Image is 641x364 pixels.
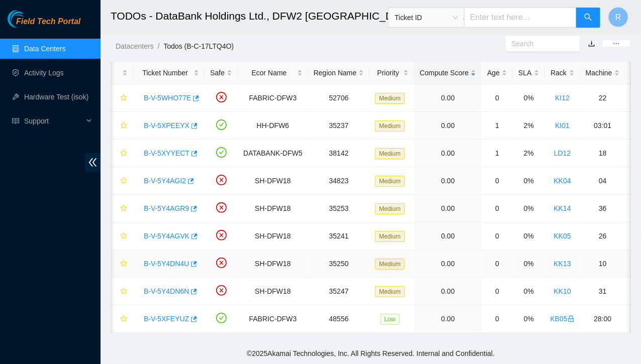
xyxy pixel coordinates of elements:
[216,230,227,240] span: close-circle
[144,260,189,268] a: B-V-5Y4DN4U
[395,10,458,25] span: Ticket ID
[238,195,308,222] td: SH-DFW18
[375,148,405,159] span: Medium
[580,278,625,305] td: 31
[144,149,190,157] a: B-V-5XYYECT
[414,250,482,278] td: 0.00
[615,11,621,24] span: R
[554,177,571,185] a: KK04
[216,258,227,268] span: close-circle
[238,305,308,333] td: FABRIC-DFW3
[24,93,88,101] a: Hardware Test (isok)
[12,117,19,125] span: read
[414,140,482,167] td: 0.00
[308,195,370,222] td: 35253
[375,176,405,187] span: Medium
[580,112,625,140] td: 03:01
[308,250,370,278] td: 35250
[414,84,482,112] td: 0.00
[482,278,513,305] td: 0
[513,222,544,250] td: 0%
[116,283,128,299] button: star
[144,204,189,212] a: B-V-5Y4AGR9
[24,111,83,131] span: Support
[381,314,400,325] span: Low
[581,36,603,52] button: download
[116,90,128,106] button: star
[216,285,227,296] span: close-circle
[120,150,127,158] span: star
[414,278,482,305] td: 0.00
[116,173,128,189] button: star
[555,94,570,102] a: KI12
[513,305,544,333] td: 0%
[85,153,101,172] span: double-left
[554,260,571,268] a: KK13
[414,112,482,140] td: 0.00
[580,250,625,278] td: 10
[482,222,513,250] td: 0
[464,8,577,28] input: Enter text here...
[580,222,625,250] td: 26
[482,112,513,140] td: 1
[116,228,128,244] button: star
[414,305,482,333] td: 0.00
[375,93,405,104] span: Medium
[16,17,80,27] span: Field Tech Portal
[308,305,370,333] td: 48556
[308,222,370,250] td: 35241
[238,167,308,195] td: SH-DFW18
[238,84,308,112] td: FABRIC-DFW3
[238,250,308,278] td: SH-DFW18
[580,84,625,112] td: 22
[144,315,189,323] a: B-V-5XFEYUZ
[308,112,370,140] td: 35237
[116,311,128,327] button: star
[513,84,544,112] td: 0%
[554,149,571,157] a: LD12
[482,140,513,167] td: 1
[216,147,227,158] span: check-circle
[308,84,370,112] td: 52706
[580,140,625,167] td: 18
[554,287,571,295] a: KK10
[414,195,482,222] td: 0.00
[163,42,234,50] a: Todos (B-C-17LTQ4O)
[238,140,308,167] td: DATABANK-DFW5
[513,167,544,195] td: 0%
[144,177,186,185] a: B-V-5Y4AGI2
[216,119,227,130] span: check-circle
[144,122,190,130] a: B-V-5XPEEYX
[308,140,370,167] td: 38142
[568,315,575,322] span: lock
[482,84,513,112] td: 0
[580,195,625,222] td: 36
[511,38,566,49] input: Search
[414,167,482,195] td: 0.00
[482,305,513,333] td: 0
[308,278,370,305] td: 35247
[576,8,600,28] button: search
[375,203,405,214] span: Medium
[216,92,227,102] span: close-circle
[375,259,405,270] span: Medium
[375,120,405,132] span: Medium
[8,10,51,28] img: Akamai Technologies
[101,343,641,364] footer: © 2025 Akamai Technologies, Inc. All Rights Reserved. Internal and Confidential.
[120,260,127,268] span: star
[120,177,127,185] span: star
[588,40,595,48] a: download
[120,122,127,130] span: star
[24,69,64,77] a: Activity Logs
[580,305,625,333] td: 28:00
[482,167,513,195] td: 0
[608,7,628,27] button: R
[238,222,308,250] td: SH-DFW18
[554,232,571,240] a: KK05
[513,195,544,222] td: 0%
[116,117,128,134] button: star
[120,205,127,213] span: star
[308,167,370,195] td: 34823
[116,256,128,272] button: star
[120,94,127,102] span: star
